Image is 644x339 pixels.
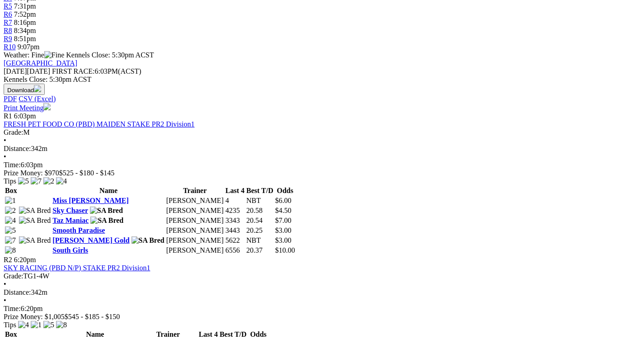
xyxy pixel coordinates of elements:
[166,186,224,195] th: Trainer
[275,236,291,244] span: $3.00
[4,10,12,18] span: R6
[34,85,41,92] img: download.svg
[4,153,6,160] span: •
[44,51,64,59] img: Fine
[4,35,12,42] a: R9
[19,236,51,245] img: SA Bred
[52,186,165,195] th: Name
[246,206,274,215] td: 20.58
[275,246,295,254] span: $10.00
[4,256,12,264] span: R2
[5,197,16,205] img: 1
[4,120,194,128] a: FRESH PET FOOD CO (PBD) MAIDEN STAKE PR2 Division1
[132,236,165,245] img: SA Bred
[14,256,36,264] span: 6:20pm
[14,35,36,42] span: 8:51pm
[246,186,274,195] th: Best T/D
[198,330,218,339] th: Last 4
[5,187,17,194] span: Box
[18,177,29,185] img: 5
[4,280,6,288] span: •
[4,67,27,75] span: [DATE]
[19,95,56,103] a: CSV (Excel)
[166,196,224,205] td: [PERSON_NAME]
[166,206,224,215] td: [PERSON_NAME]
[4,177,16,185] span: Tips
[4,297,6,304] span: •
[246,236,274,245] td: NBT
[59,169,115,177] span: $525 - $180 - $145
[4,19,12,26] a: R7
[4,43,16,51] a: R10
[219,330,247,339] th: Best T/D
[52,236,129,244] a: [PERSON_NAME] Gold
[225,226,245,235] td: 3443
[56,177,67,185] img: 4
[4,145,640,153] div: 342m
[14,2,36,10] span: 7:31pm
[4,169,640,177] div: Prize Money: $970
[4,272,24,280] span: Grade:
[246,226,274,235] td: 20.25
[90,217,123,225] img: SA Bred
[246,216,274,225] td: 20.54
[66,51,154,59] span: Kennels Close: 5:30pm ACST
[14,19,36,26] span: 8:16pm
[14,27,36,34] span: 8:34pm
[52,330,138,339] th: Name
[5,246,16,254] img: 8
[275,186,296,195] th: Odds
[4,104,51,112] a: Print Meeting
[56,321,67,329] img: 8
[275,207,291,214] span: $4.50
[275,217,291,224] span: $7.00
[4,128,640,137] div: M
[52,197,128,204] a: Miss [PERSON_NAME]
[275,197,291,204] span: $6.00
[4,84,45,95] button: Download
[31,177,42,185] img: 7
[52,207,88,214] a: Sky Chaser
[4,95,17,103] a: PDF
[246,196,274,205] td: NBT
[18,43,40,51] span: 9:07pm
[4,137,6,144] span: •
[5,217,16,225] img: 4
[225,236,245,245] td: 5622
[4,27,12,34] a: R8
[4,128,24,136] span: Grade:
[166,246,224,255] td: [PERSON_NAME]
[19,217,51,225] img: SA Bred
[19,207,51,215] img: SA Bred
[225,206,245,215] td: 4235
[52,67,94,75] span: FIRST RACE:
[90,207,123,215] img: SA Bred
[225,216,245,225] td: 3343
[31,321,42,329] img: 1
[4,272,640,280] div: TG1-4W
[4,2,12,10] span: R5
[14,10,36,18] span: 7:52pm
[166,216,224,225] td: [PERSON_NAME]
[4,145,31,152] span: Distance:
[18,321,29,329] img: 4
[4,313,640,321] div: Prize Money: $1,005
[5,236,16,245] img: 7
[4,95,640,103] div: Download
[4,161,640,169] div: 6:03pm
[5,330,17,338] span: Box
[52,217,89,224] a: Taz Maniac
[166,236,224,245] td: [PERSON_NAME]
[225,196,245,205] td: 4
[4,59,77,67] a: [GEOGRAPHIC_DATA]
[43,321,54,329] img: 5
[4,75,640,84] div: Kennels Close: 5:30pm ACST
[4,321,16,329] span: Tips
[5,226,16,235] img: 5
[248,330,269,339] th: Odds
[246,246,274,255] td: 20.37
[139,330,197,339] th: Trainer
[5,207,16,215] img: 2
